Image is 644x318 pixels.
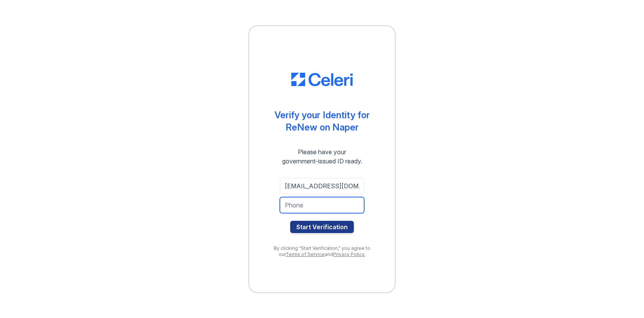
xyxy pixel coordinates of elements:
div: By clicking "Start Verification," you agree to our and [264,245,379,258]
input: Phone [280,197,364,213]
a: Terms of Service [286,251,325,257]
input: Email [280,178,364,194]
a: Privacy Policy. [333,251,365,257]
div: Verify your Identity for ReNew on Naper [274,109,370,134]
img: CE_Logo_Blue-a8612792a0a2168367f1c8372b55b34899dd931a85d93a1a3d3e32e68fde9ad4.png [291,73,353,86]
button: Start Verification [290,221,354,233]
div: Please have your government-issued ID ready. [268,147,376,166]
